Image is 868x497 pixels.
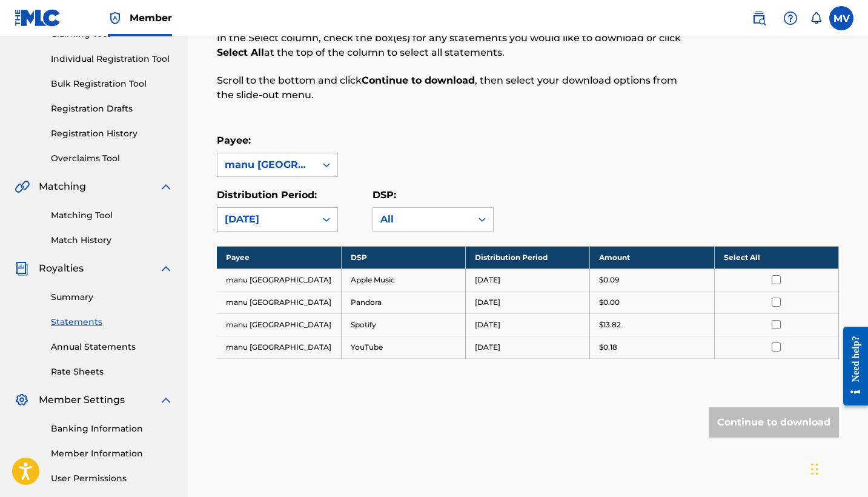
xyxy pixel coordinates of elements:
td: [DATE] [466,269,590,291]
td: [DATE] [466,313,590,336]
p: $0.00 [599,297,620,308]
label: Payee: [217,135,251,146]
span: Royalties [39,261,84,276]
td: manu [GEOGRAPHIC_DATA] [217,336,341,358]
a: Member Information [51,447,173,460]
p: $0.18 [599,342,617,353]
td: Pandora [341,291,465,313]
div: Notifications [810,12,822,24]
img: expand [159,179,173,194]
div: All [380,212,464,227]
a: Match History [51,234,173,247]
th: Amount [590,246,714,269]
div: Arrastrar [811,451,818,487]
a: Rate Sheets [51,365,173,378]
img: Member Settings [15,393,29,407]
img: Royalties [15,261,29,276]
a: Overclaims Tool [51,152,173,165]
span: Member [130,11,172,25]
td: [DATE] [466,336,590,358]
a: User Permissions [51,472,173,485]
div: User Menu [829,6,853,30]
img: search [752,11,766,25]
strong: Continue to download [362,75,475,86]
a: Statements [51,316,173,329]
div: Help [778,6,803,30]
label: Distribution Period: [217,189,317,201]
th: Select All [714,246,838,269]
img: Top Rightsholder [108,11,122,25]
p: Scroll to the bottom and click , then select your download options from the slide-out menu. [217,73,696,102]
a: Registration History [51,127,173,140]
a: Matching Tool [51,209,173,222]
a: Summary [51,291,173,304]
td: Spotify [341,313,465,336]
a: Annual Statements [51,341,173,353]
img: Matching [15,179,30,194]
span: Member Settings [39,393,125,407]
img: expand [159,393,173,407]
img: MLC Logo [15,9,61,27]
a: Registration Drafts [51,102,173,115]
a: Banking Information [51,422,173,435]
div: Widget de chat [807,439,868,497]
td: manu [GEOGRAPHIC_DATA] [217,291,341,313]
td: manu [GEOGRAPHIC_DATA] [217,269,341,291]
th: DSP [341,246,465,269]
td: manu [GEOGRAPHIC_DATA] [217,313,341,336]
th: Distribution Period [466,246,590,269]
label: DSP: [373,189,396,201]
td: [DATE] [466,291,590,313]
td: YouTube [341,336,465,358]
strong: Select All [217,47,264,58]
img: help [783,11,798,25]
th: Payee [217,246,341,269]
p: In the Select column, check the box(es) for any statements you would like to download or click at... [217,31,696,60]
img: expand [159,261,173,276]
p: $0.09 [599,275,619,285]
a: Individual Registration Tool [51,53,173,65]
td: Apple Music [341,269,465,291]
p: $13.82 [599,319,621,330]
a: Bulk Registration Tool [51,78,173,90]
div: [DATE] [225,212,308,227]
a: Public Search [747,6,771,30]
div: manu [GEOGRAPHIC_DATA] [225,158,308,172]
iframe: Resource Center [834,315,868,418]
iframe: Chat Widget [807,439,868,497]
span: Matching [39,179,86,194]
